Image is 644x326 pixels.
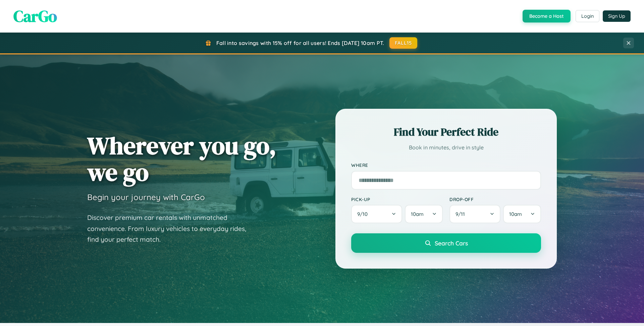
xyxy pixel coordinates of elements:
button: 10am [405,205,443,223]
label: Pick-up [351,196,443,202]
button: FALL15 [389,37,418,49]
button: 10am [503,205,541,223]
span: 10am [411,211,424,217]
span: 9 / 10 [357,211,371,217]
h2: Find Your Perfect Ride [351,125,541,139]
button: Sign Up [603,10,631,22]
button: 9/11 [449,205,500,223]
span: 10am [509,211,522,217]
h1: Wherever you go, we go [87,132,276,185]
button: Search Cars [351,233,541,253]
button: 9/10 [351,205,402,223]
h3: Begin your journey with CarGo [87,192,205,202]
label: Where [351,162,541,168]
span: Fall into savings with 15% off for all users! Ends [DATE] 10am PT. [216,40,384,46]
button: Become a Host [523,10,571,22]
p: Discover premium car rentals with unmatched convenience. From luxury vehicles to everyday rides, ... [87,212,255,245]
span: Search Cars [435,239,468,247]
button: Login [576,10,599,22]
label: Drop-off [449,196,541,202]
span: 9 / 11 [455,211,468,217]
span: CarGo [13,5,57,27]
p: Book in minutes, drive in style [351,143,541,152]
